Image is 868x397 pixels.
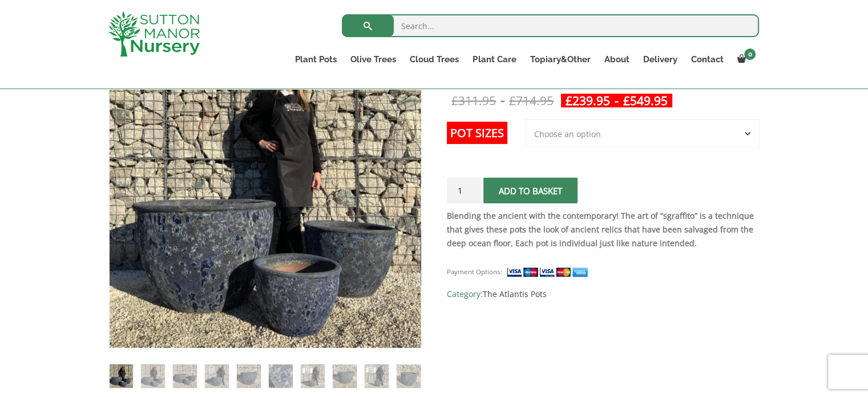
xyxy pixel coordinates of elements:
[730,51,759,67] a: 0
[483,178,578,203] button: Add to basket
[506,266,592,278] img: payment supported
[397,364,420,388] img: The Tam Coc Atlantis Shades Of Ocean Blue Plant Pots - Image 10
[237,364,260,388] img: The Tam Coc Atlantis Shades Of Ocean Blue Plant Pots - Image 5
[447,210,754,248] strong: Blending the ancient with the contemporary! The art of “sgraffito” is a technique that gives thes...
[365,364,388,388] img: The Tam Coc Atlantis Shades Of Ocean Blue Plant Pots - Image 9
[447,267,502,276] small: Payment Options:
[288,51,344,67] a: Plant Pots
[509,93,516,109] span: £
[623,93,668,109] bdi: 549.95
[566,93,572,109] span: £
[108,11,200,57] img: logo
[744,49,756,60] span: 0
[403,51,466,67] a: Cloud Trees
[523,51,597,67] a: Topiary&Other
[623,93,630,109] span: £
[447,122,507,144] label: Pot Sizes
[344,51,403,67] a: Olive Trees
[301,364,324,388] img: The Tam Coc Atlantis Shades Of Ocean Blue Plant Pots - Image 7
[447,287,759,301] span: Category:
[684,51,730,67] a: Contact
[342,14,759,37] input: Search...
[173,364,196,388] img: The Tam Coc Atlantis Shades Of Ocean Blue Plant Pots - Image 3
[447,178,481,203] input: Product quantity
[205,364,228,388] img: The Tam Coc Atlantis Shades Of Ocean Blue Plant Pots - Image 4
[451,93,458,109] span: £
[110,364,133,388] img: The Tam Coc Atlantis Shades Of Ocean Blue Plant Pots
[561,94,672,107] ins: -
[483,288,547,299] a: The Atlantis Pots
[509,93,554,109] bdi: 714.95
[636,51,684,67] a: Delivery
[333,364,356,388] img: The Tam Coc Atlantis Shades Of Ocean Blue Plant Pots - Image 8
[447,94,558,107] del: -
[451,93,496,109] bdi: 311.95
[269,364,292,388] img: The Tam Coc Atlantis Shades Of Ocean Blue Plant Pots - Image 6
[566,93,610,109] bdi: 239.95
[141,364,164,388] img: The Tam Coc Atlantis Shades Of Ocean Blue Plant Pots - Image 2
[597,51,636,67] a: About
[466,51,523,67] a: Plant Care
